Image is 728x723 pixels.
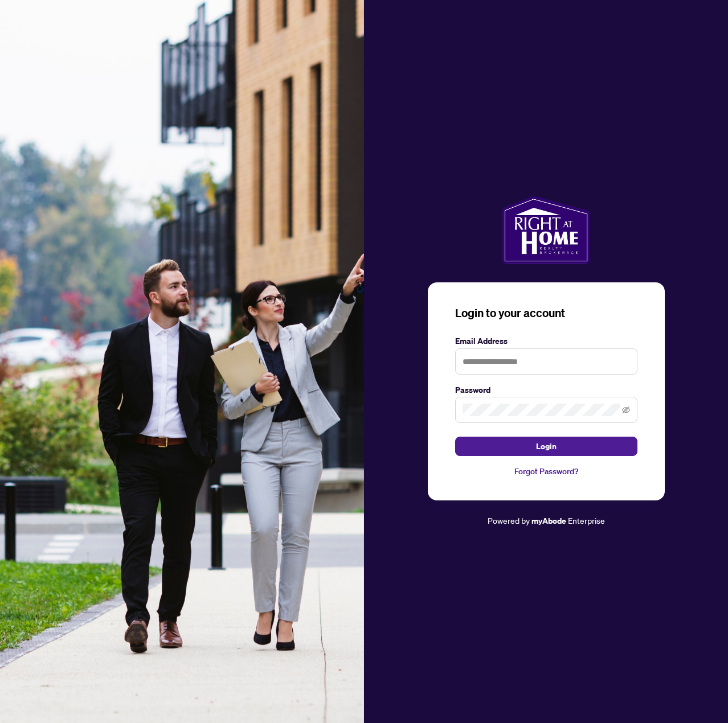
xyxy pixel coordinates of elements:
button: Login [455,437,637,456]
span: Powered by [488,515,530,525]
a: Forgot Password? [455,465,637,478]
span: Enterprise [568,515,605,525]
label: Email Address [455,335,637,347]
span: Login [536,437,557,455]
h3: Login to your account [455,305,637,321]
a: myAbode [531,515,566,527]
span: eye-invisible [622,406,630,414]
label: Password [455,384,637,396]
img: ma-logo [502,196,590,264]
